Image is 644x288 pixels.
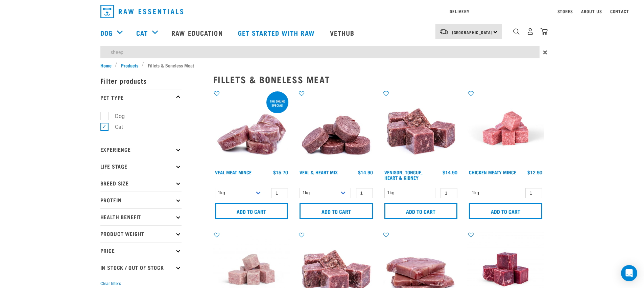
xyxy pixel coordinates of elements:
span: × [543,46,547,58]
button: Clear filters [100,281,121,287]
p: Filter products [100,72,182,89]
input: 1 [525,188,542,198]
input: 1 [440,188,457,198]
img: Raw Essentials Logo [100,5,183,18]
a: Raw Education [165,19,231,46]
a: Stores [557,10,573,12]
input: Search... [100,46,540,58]
div: $14.90 [358,170,373,175]
a: Venison, Tongue, Heart & Kidney [384,171,423,179]
img: home-icon-1@2x.png [513,28,520,35]
label: Cat [104,123,126,131]
a: Cat [136,28,148,38]
a: Products [117,62,142,69]
a: Contact [610,10,629,12]
img: Chicken Meaty Mince [467,90,544,167]
a: Dog [100,28,113,38]
nav: dropdown navigation [95,2,549,21]
input: Add to cart [300,203,373,219]
img: user.png [527,28,534,35]
span: [GEOGRAPHIC_DATA] [452,31,493,33]
span: Products [121,62,138,69]
p: Product Weight [100,225,182,242]
a: Veal & Heart Mix [300,171,338,173]
p: Experience [100,141,182,158]
p: Pet Type [100,89,182,106]
div: Open Intercom Messenger [621,265,637,281]
div: 1kg online special! [266,96,288,110]
input: Add to cart [384,203,458,219]
a: Delivery [450,10,469,12]
a: Chicken Meaty Mince [469,171,516,173]
input: 1 [271,188,288,198]
img: 1160 Veal Meat Mince Medallions 01 [213,90,290,167]
input: Add to cart [215,203,288,219]
p: Protein [100,192,182,208]
p: Health Benefit [100,208,182,225]
p: Price [100,242,182,259]
a: Vethub [323,19,363,46]
div: $12.90 [527,170,542,175]
a: Get started with Raw [231,19,323,46]
input: Add to cart [469,203,542,219]
div: $14.90 [443,170,457,175]
a: Home [100,62,115,69]
p: Life Stage [100,158,182,175]
img: van-moving.png [439,29,449,35]
a: Veal Meat Mince [215,171,252,173]
label: Dog [104,112,127,120]
span: Home [100,62,112,69]
img: home-icon@2x.png [541,28,548,35]
a: About Us [581,10,602,12]
input: 1 [356,188,373,198]
p: In Stock / Out Of Stock [100,259,182,276]
p: Breed Size [100,175,182,192]
h2: Fillets & Boneless Meat [213,74,544,85]
div: $15.70 [273,170,288,175]
img: 1152 Veal Heart Medallions 01 [298,90,375,167]
nav: breadcrumbs [100,62,544,69]
img: Pile Of Cubed Venison Tongue Mix For Pets [383,90,459,167]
